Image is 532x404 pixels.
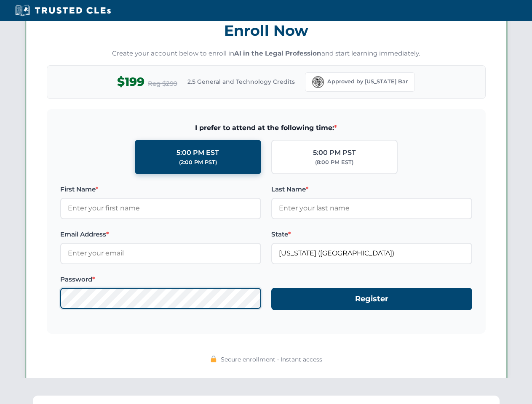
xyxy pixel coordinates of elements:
[234,49,321,57] strong: AI in the Legal Profession
[187,77,295,86] span: 2.5 General and Technology Credits
[271,198,472,219] input: Enter your last name
[60,184,261,194] label: First Name
[327,77,408,86] span: Approved by [US_STATE] Bar
[47,17,486,44] h3: Enroll Now
[60,229,261,239] label: Email Address
[312,76,324,88] img: Florida Bar
[60,243,261,264] input: Enter your email
[313,147,356,158] div: 5:00 PM PST
[148,79,177,89] span: Reg $299
[13,4,113,17] img: Trusted CLEs
[271,229,472,239] label: State
[271,184,472,194] label: Last Name
[60,198,261,219] input: Enter your first name
[60,274,261,284] label: Password
[271,243,472,264] input: Florida (FL)
[47,49,486,58] p: Create your account below to enroll in and start learning immediately.
[179,158,217,167] div: (2:00 PM PST)
[117,72,144,91] span: $199
[176,147,219,158] div: 5:00 PM EST
[210,356,217,362] img: 🔒
[221,355,322,364] span: Secure enrollment • Instant access
[271,288,472,310] button: Register
[60,122,472,133] span: I prefer to attend at the following time:
[315,158,353,167] div: (8:00 PM EST)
